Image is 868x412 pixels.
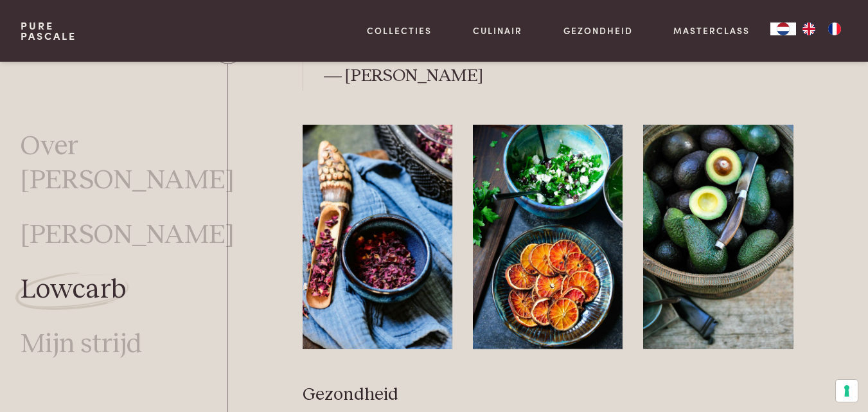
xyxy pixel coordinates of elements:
[822,22,847,35] a: FR
[770,22,847,35] aside: Language selected: Nederlands
[21,219,235,253] a: [PERSON_NAME]
[473,125,623,350] img: https://admin.purepascale.com/wp-content/uploads/2023/02/pure-pascale-naessens-_DSC3525-2.jpg
[770,22,796,35] a: NL
[21,130,235,198] a: Over [PERSON_NAME]
[21,21,76,41] a: PurePascale
[21,273,126,307] a: Lowcarb
[836,380,858,402] button: Uw voorkeuren voor toestemming voor trackingtechnologieën
[673,24,750,37] a: Masterclass
[796,22,822,35] a: EN
[563,24,633,37] a: Gezondheid
[796,22,847,35] ul: Language list
[770,22,796,35] div: Language
[303,125,452,350] img: https://admin.purepascale.com/wp-content/uploads/2022/12/pascale-naessens-boek-boeken-_DSC1606.jpg
[367,24,432,37] a: Collecties
[643,125,793,350] img: https://admin.purepascale.com/wp-content/uploads/2023/02/pure-pascale-naessens-_DSC7250-2.jpg
[21,328,142,362] a: Mijn strijd
[473,24,522,37] a: Culinair
[303,384,793,406] h3: Gezondheid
